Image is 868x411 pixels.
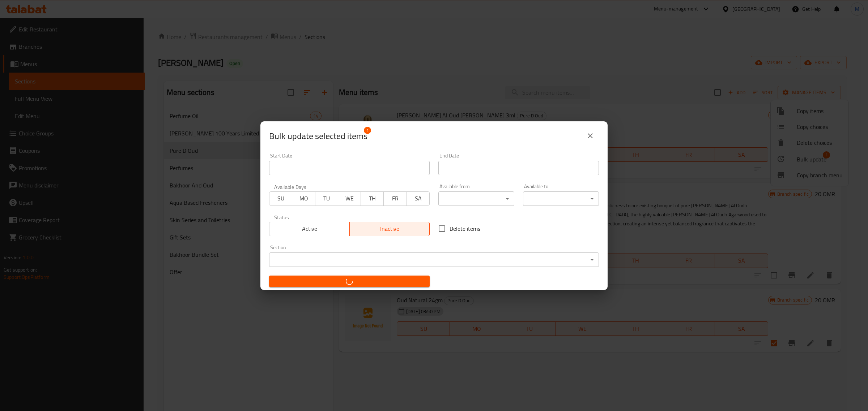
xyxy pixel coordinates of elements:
[272,224,347,234] span: Active
[407,191,430,206] button: SA
[269,191,292,206] button: SU
[269,130,367,142] span: Selected items count
[582,127,599,144] button: close
[361,191,384,206] button: TH
[523,191,599,206] div: ​
[450,224,480,233] span: Delete items
[364,127,371,134] span: 1
[269,252,599,267] div: ​
[292,191,315,206] button: MO
[410,193,427,204] span: SA
[341,193,358,204] span: WE
[272,193,289,204] span: SU
[383,191,407,206] button: FR
[318,193,335,204] span: TU
[387,193,404,204] span: FR
[295,193,312,204] span: MO
[315,191,338,206] button: TU
[364,193,381,204] span: TH
[438,191,514,206] div: ​
[338,191,361,206] button: WE
[269,222,350,236] button: Active
[353,224,427,234] span: Inactive
[349,222,430,236] button: Inactive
